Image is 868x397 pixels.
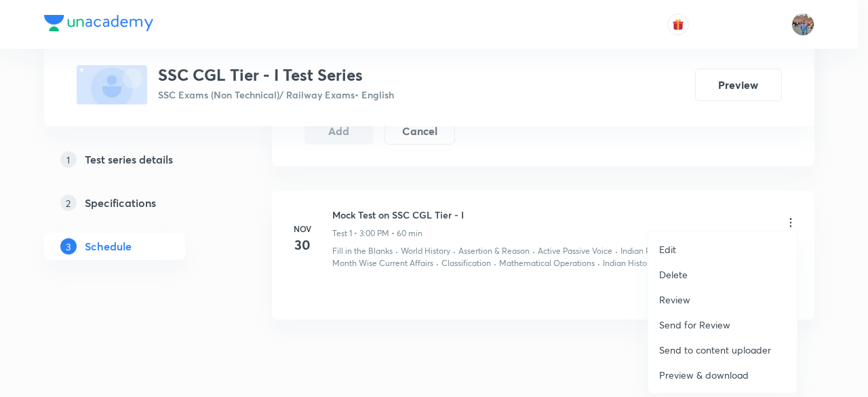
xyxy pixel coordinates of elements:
p: Review [659,292,690,307]
p: Edit [659,242,676,257]
p: Preview & download [659,368,749,382]
p: Send to content uploader [659,343,771,357]
p: Send for Review [659,318,730,332]
p: Delete [659,267,688,282]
